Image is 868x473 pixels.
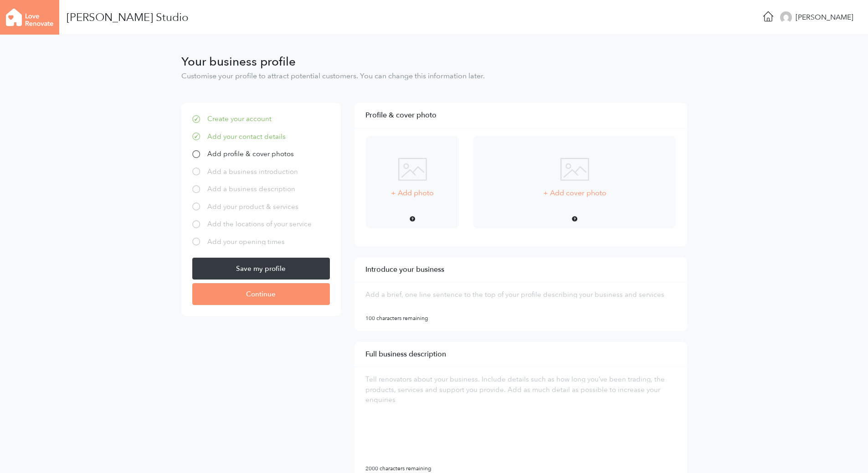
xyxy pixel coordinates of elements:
[192,283,330,305] input: Continue
[365,110,676,120] h5: Profile & cover photo
[398,158,427,181] img: placeholder-2ec2b289bdb39e20e5c510517fbf47b107353e6035d29cc3824be4ebeb6ede8f.png
[796,12,853,23] div: [PERSON_NAME]
[67,14,189,21] div: [PERSON_NAME] Studio
[365,349,676,359] h5: Full business description
[560,158,589,181] img: placeholder-2ec2b289bdb39e20e5c510517fbf47b107353e6035d29cc3824be4ebeb6ede8f.png
[192,258,330,280] input: Save my profile
[181,71,687,81] p: Customise your profile to attract potential customers. You can change this information later.
[365,264,676,275] h5: Introduce your business
[207,184,295,194] div: Add a business description
[572,216,577,223] img: img-question-364f4c603dc1b0c6d87fbed99bd5093419d5cd3f09f9464f10a45b41fab3b1c2.png
[410,216,415,223] img: img-question-364f4c603dc1b0c6d87fbed99bd5093419d5cd3f09f9464f10a45b41fab3b1c2.png
[543,188,606,198] p: + Add cover photo
[207,237,285,247] div: Add your opening times
[365,313,676,323] p: 100 characters remaining
[780,11,792,23] img: d814b0bfdeac55fe1402523667b2a871.png
[207,149,294,159] div: Add profile & cover photos
[207,202,298,212] div: Add your product & services
[207,132,286,142] div: Add your contact details
[391,188,434,198] p: + Add photo
[207,219,312,229] div: Add the locations of your service
[207,167,298,177] div: Add a business introduction
[181,57,687,67] h3: Your business profile
[207,114,272,124] div: Create your account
